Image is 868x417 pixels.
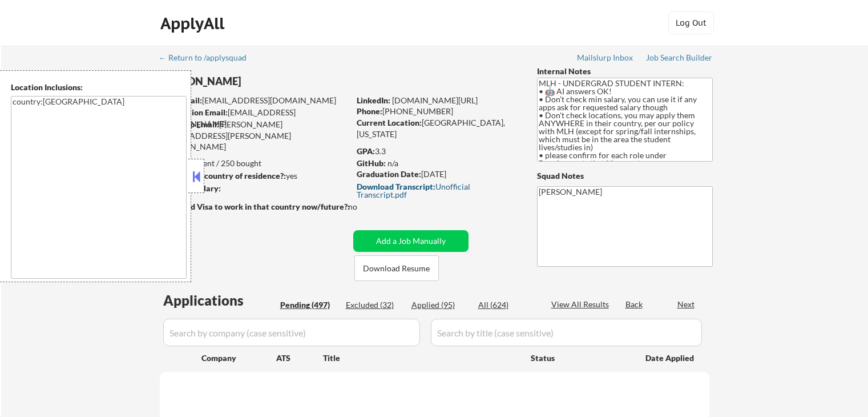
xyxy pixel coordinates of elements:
div: [PHONE_NUMBER] [357,106,518,117]
strong: Graduation Date: [357,169,421,179]
div: 95 sent / 250 bought [159,158,349,169]
div: yes [159,170,346,182]
div: Job Search Builder [646,54,713,62]
a: n/a [387,158,398,168]
div: Location Inclusions: [11,82,187,93]
div: Date Applied [645,352,696,364]
div: Excluded (32) [346,299,403,311]
div: [PERSON_NAME] [160,74,394,89]
a: Mailslurp Inbox [577,53,634,65]
strong: GitHub: [357,158,386,168]
strong: Phone: [357,106,382,116]
button: Download Resume [354,255,439,281]
div: Title [323,352,520,364]
div: Mailslurp Inbox [577,54,634,62]
div: Unofficial Transcript.pdf [357,183,515,199]
a: ← Return to /applysquad [159,53,257,65]
strong: Current Location: [357,118,422,127]
strong: Download Transcript: [357,182,435,191]
a: Download Transcript:Unofficial Transcript.pdf [357,182,515,199]
div: Next [677,299,696,310]
div: All (624) [478,299,535,311]
div: [EMAIL_ADDRESS][DOMAIN_NAME] [160,95,349,106]
div: [EMAIL_ADDRESS][DOMAIN_NAME] [160,107,349,129]
div: no [348,201,381,212]
div: Applied (95) [411,299,469,311]
a: [DOMAIN_NAME][URL] [392,95,478,105]
div: Pending (497) [280,299,337,311]
input: Search by company (case sensitive) [163,319,420,346]
div: [GEOGRAPHIC_DATA], [US_STATE] [357,117,518,139]
div: [DATE] [357,169,518,180]
a: Job Search Builder [646,53,713,65]
div: Company [201,352,276,364]
strong: LinkedIn: [357,95,390,105]
div: ATS [276,352,323,364]
input: Search by title (case sensitive) [431,319,702,346]
div: ApplyAll [160,14,228,33]
div: 3.3 [357,146,520,157]
strong: Can work in country of residence?: [159,171,286,181]
div: ← Return to /applysquad [159,54,257,62]
div: Back [625,299,644,310]
strong: Will need Visa to work in that country now/future?: [160,202,350,211]
div: [PERSON_NAME][EMAIL_ADDRESS][PERSON_NAME][DOMAIN_NAME] [160,119,349,153]
strong: GPA: [357,146,375,156]
button: Log Out [668,11,714,34]
div: Internal Notes [537,66,713,77]
button: Add a Job Manually [353,230,469,252]
div: View All Results [551,299,612,310]
div: Status [531,347,629,368]
div: Applications [163,294,276,307]
div: Squad Notes [537,170,713,182]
